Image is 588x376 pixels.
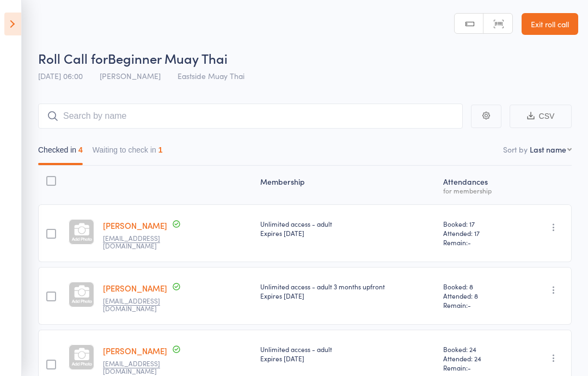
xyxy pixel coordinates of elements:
[260,344,434,363] div: Unlimited access - adult
[108,49,228,67] span: Beginner Muay Thai
[443,354,513,363] span: Attended: 24
[260,282,434,300] div: Unlimited access - adult 3 months upfront
[38,104,463,129] input: Search by name
[443,300,513,310] span: Remain:
[503,144,528,155] label: Sort by
[103,297,174,313] small: andyotvos@gmail.com
[103,234,174,250] small: bressan368@gmail.com
[103,360,174,375] small: camilo_perez_25@hotmail.com
[38,140,83,165] button: Checked in4
[443,187,513,194] div: for membership
[510,105,572,128] button: CSV
[100,70,161,81] span: [PERSON_NAME]
[530,144,566,155] div: Last name
[443,238,513,247] span: Remain:
[443,219,513,228] span: Booked: 17
[103,220,167,231] a: [PERSON_NAME]
[439,171,517,199] div: Atten­dances
[38,49,108,67] span: Roll Call for
[103,282,167,294] a: [PERSON_NAME]
[260,354,434,363] div: Expires [DATE]
[177,70,244,81] span: Eastside Muay Thai
[468,300,471,310] span: -
[256,171,439,199] div: Membership
[93,140,163,165] button: Waiting to check in1
[468,238,471,247] span: -
[260,291,434,300] div: Expires [DATE]
[443,363,513,372] span: Remain:
[443,282,513,291] span: Booked: 8
[260,219,434,238] div: Unlimited access - adult
[103,345,167,356] a: [PERSON_NAME]
[522,13,578,35] a: Exit roll call
[78,145,83,154] div: 4
[260,228,434,238] div: Expires [DATE]
[443,228,513,238] span: Attended: 17
[443,344,513,354] span: Booked: 24
[468,363,471,372] span: -
[38,70,83,81] span: [DATE] 06:00
[443,291,513,300] span: Attended: 8
[158,145,163,154] div: 1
